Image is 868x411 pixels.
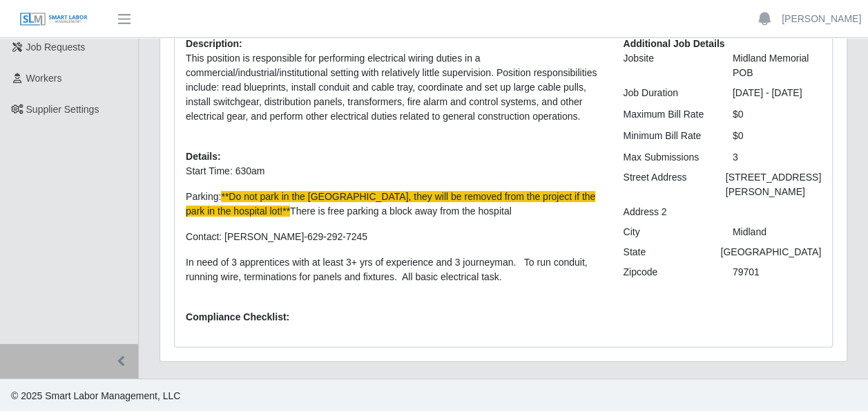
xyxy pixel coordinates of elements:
div: 79701 [722,265,831,280]
div: State [613,245,710,259]
div: Maximum Bill Rate [613,107,722,122]
img: SLM Logo [19,12,88,27]
span: © 2025 Smart Labor Management, LLC [11,390,180,401]
span: Supplier Settings [26,104,99,115]
div: Address 2 [613,205,722,219]
div: [DATE] - [DATE] [722,86,831,100]
div: City [613,225,722,239]
span: **Do not park in the [GEOGRAPHIC_DATA], they will be removed from the project if the park in the ... [186,191,595,217]
p: In need of 3 apprentices with at least 3+ yrs of experience and 3 journeyman. To run conduit, run... [186,255,602,284]
div: Midland Memorial POB [722,51,831,80]
p: Parking: There is free parking a block away from the hospital [186,190,602,219]
p: Start Time: 630am [186,164,602,179]
div: $0 [722,129,831,143]
span: Job Requests [26,42,86,53]
b: Description: [186,38,242,49]
div: Minimum Bill Rate [613,129,722,143]
b: Additional Job Details [623,38,724,49]
div: Midland [722,225,831,239]
div: Max Submissions [613,150,722,165]
div: Zipcode [613,265,722,280]
div: Jobsite [613,51,722,80]
div: Street Address [613,170,715,199]
a: [PERSON_NAME] [782,12,861,26]
b: Compliance Checklist: [186,311,289,322]
span: Workers [26,73,62,84]
p: This position is responsible for performing electrical wiring duties in a commercial/industrial/i... [186,51,602,124]
b: Details: [186,151,221,162]
div: Job Duration [613,86,722,100]
div: [STREET_ADDRESS][PERSON_NAME] [715,170,831,199]
div: $0 [722,107,831,122]
div: 3 [722,150,831,165]
div: [GEOGRAPHIC_DATA] [710,245,831,259]
p: Contact: [PERSON_NAME]-629-292-7245 [186,230,602,244]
